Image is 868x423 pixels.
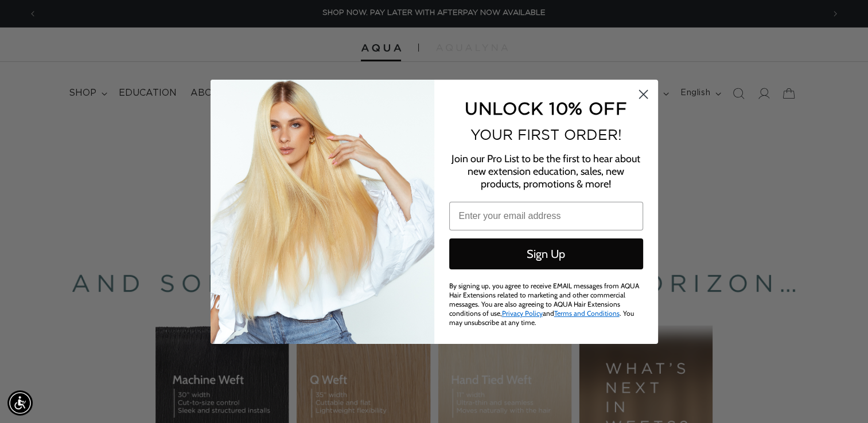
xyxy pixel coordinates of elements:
[7,390,33,416] div: Accessibility Menu
[211,80,434,344] img: daab8b0d-f573-4e8c-a4d0-05ad8d765127.png
[470,127,622,143] span: YOUR FIRST ORDER!
[502,309,543,318] a: Privacy Policy
[633,84,653,104] button: Close dialog
[465,99,627,117] span: UNLOCK 10% OFF
[554,309,620,318] a: Terms and Conditions
[449,202,643,230] input: Enter your email address
[451,152,640,190] span: Join our Pro List to be the first to hear about new extension education, sales, new products, pro...
[449,238,643,269] button: Sign Up
[449,281,639,327] span: By signing up, you agree to receive EMAIL messages from AQUA Hair Extensions related to marketing...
